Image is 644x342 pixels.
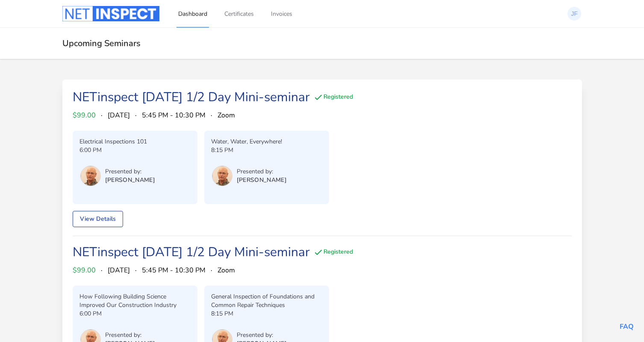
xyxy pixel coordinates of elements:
[79,146,191,155] p: 6:00 PM
[79,165,102,187] button: User menu
[620,322,634,331] a: FAQ
[73,88,310,106] a: NETinspect [DATE] 1/2 Day Mini-seminar
[237,176,287,184] p: [PERSON_NAME]
[79,137,191,146] p: Electrical Inspections 101
[211,310,322,318] p: 8:15 PM
[135,265,137,275] span: ·
[211,137,322,146] p: Water, Water, Everywhere!
[79,292,191,310] p: How Following Building Science Improved Our Construction Industry
[105,176,156,184] p: [PERSON_NAME]
[313,247,353,257] div: Registered
[105,331,156,339] p: Presented by:
[101,110,103,120] span: ·
[211,292,322,310] p: General Inspection of Foundations and Common Repair Techniques
[218,265,235,275] span: Zoom
[101,265,103,275] span: ·
[211,165,233,187] button: User menu
[211,265,212,275] span: ·
[142,110,206,120] span: 5:45 PM - 10:30 PM
[73,243,310,261] a: NETinspect [DATE] 1/2 Day Mini-seminar
[62,6,159,21] img: Logo
[73,110,96,120] span: $99.00
[79,310,191,318] p: 6:00 PM
[313,92,353,102] div: Registered
[135,110,137,120] span: ·
[105,167,156,176] p: Presented by:
[237,331,287,339] p: Presented by:
[80,166,101,186] img: Tom Sherman
[108,265,130,275] span: [DATE]
[73,211,123,227] a: View Details
[218,110,235,120] span: Zoom
[73,265,96,275] span: $99.00
[211,146,322,155] p: 8:15 PM
[108,110,130,120] span: [DATE]
[237,167,287,176] p: Presented by:
[568,7,581,20] img: Josef Fasolino
[212,166,232,186] img: Tom Sherman
[62,38,582,49] h2: Upcoming Seminars
[211,110,212,120] span: ·
[142,265,206,275] span: 5:45 PM - 10:30 PM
